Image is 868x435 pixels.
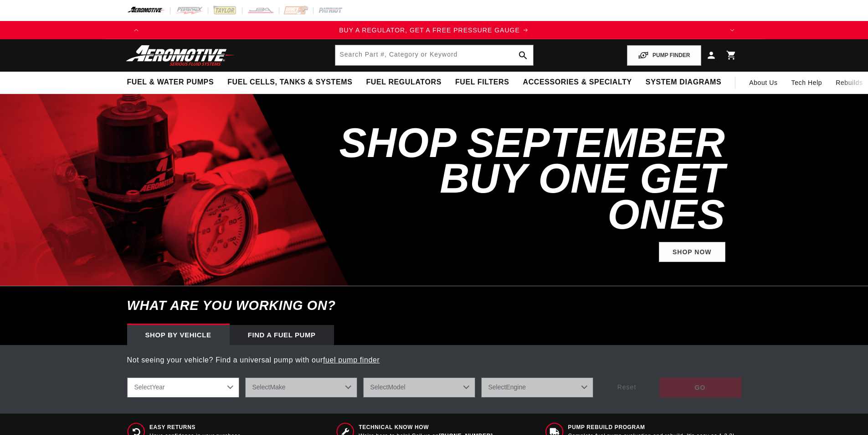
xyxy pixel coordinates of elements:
summary: Tech Help [785,72,829,94]
button: search button [513,45,533,65]
a: BUY A REGULATOR, GET A FREE PRESSURE GAUGE [145,25,723,35]
a: About Us [742,72,784,94]
a: Shop Now [659,242,725,262]
p: Not seeing your vehicle? Find a universal pump with our [127,354,741,366]
summary: Fuel Cells, Tanks & Systems [221,72,359,93]
div: Shop by vehicle [127,325,230,345]
span: Easy Returns [149,424,243,431]
summary: Accessories & Specialty [516,72,639,93]
span: Fuel Filters [455,78,509,87]
select: Engine [481,377,593,398]
span: About Us [749,79,777,86]
div: Announcement [145,25,723,35]
div: 1 of 4 [145,25,723,35]
select: Model [363,377,475,398]
span: BUY A REGULATOR, GET A FREE PRESSURE GAUGE [339,26,520,34]
summary: Fuel Regulators [359,72,448,93]
input: Search by Part Number, Category or Keyword [335,45,533,65]
img: Aeromotive [123,45,237,66]
span: Accessories & Specialty [523,78,632,87]
summary: Fuel Filters [448,72,516,93]
button: Translation missing: en.sections.announcements.previous_announcement [127,21,145,39]
summary: Fuel & Water Pumps [120,72,221,93]
select: Make [245,377,357,398]
summary: System Diagrams [639,72,728,93]
span: Pump Rebuild program [568,424,734,431]
button: PUMP FINDER [627,45,701,66]
span: System Diagrams [646,78,721,87]
slideshow-component: Translation missing: en.sections.announcements.announcement_bar [104,21,764,39]
span: Tech Help [791,78,822,88]
button: Translation missing: en.sections.announcements.next_announcement [723,21,741,39]
div: Find a Fuel Pump [230,325,334,345]
span: Fuel & Water Pumps [127,78,214,87]
a: fuel pump finder [323,356,380,364]
span: Fuel Regulators [366,78,441,87]
span: Fuel Cells, Tanks & Systems [227,78,352,87]
h6: What are you working on? [104,286,764,325]
select: Year [127,377,239,398]
span: Technical Know How [359,424,493,431]
h2: SHOP SEPTEMBER BUY ONE GET ONES [336,125,725,233]
span: Rebuilds [836,78,863,88]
